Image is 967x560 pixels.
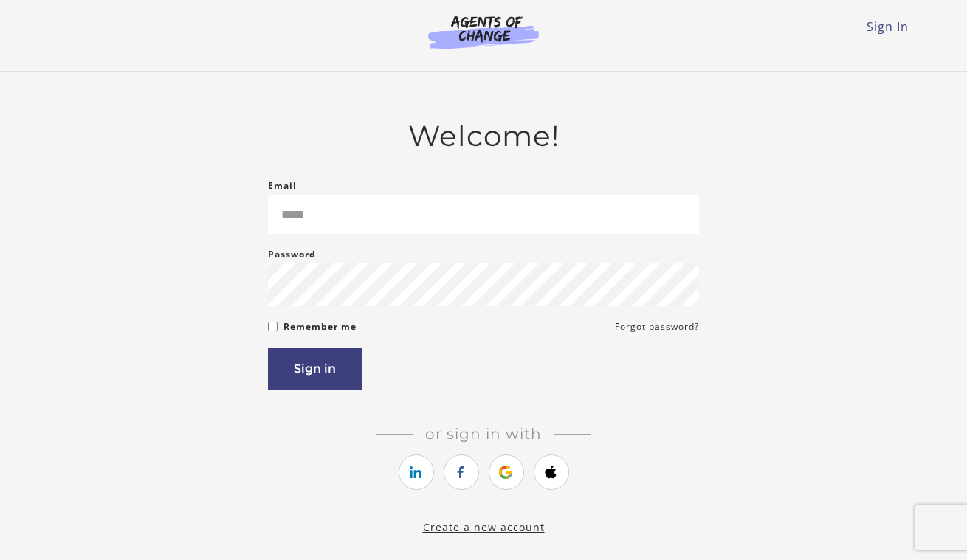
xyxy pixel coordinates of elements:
label: Email [268,177,297,195]
a: Create a new account [423,520,545,534]
a: Forgot password? [615,318,699,336]
a: https://courses.thinkific.com/users/auth/linkedin?ss%5Breferral%5D=&ss%5Buser_return_to%5D=&ss%5B... [399,454,434,490]
h2: Welcome! [268,119,699,153]
button: Sign in [268,348,362,390]
label: Remember me [283,318,357,336]
label: Password [268,246,316,263]
a: https://courses.thinkific.com/users/auth/facebook?ss%5Breferral%5D=&ss%5Buser_return_to%5D=&ss%5B... [444,454,479,490]
img: Agents of Change Logo [413,15,554,49]
a: https://courses.thinkific.com/users/auth/apple?ss%5Breferral%5D=&ss%5Buser_return_to%5D=&ss%5Bvis... [534,454,569,490]
a: Sign In [867,18,909,35]
a: https://courses.thinkific.com/users/auth/google?ss%5Breferral%5D=&ss%5Buser_return_to%5D=&ss%5Bvi... [489,454,524,490]
span: Or sign in with [413,425,554,443]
